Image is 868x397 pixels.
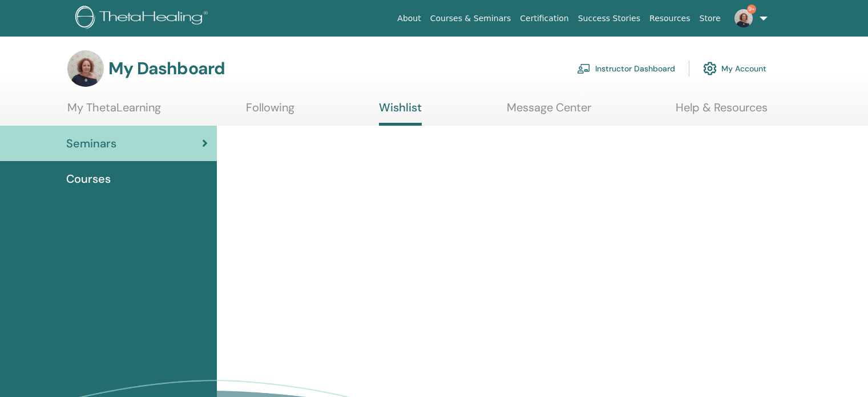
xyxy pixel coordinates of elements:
a: Certification [515,8,573,29]
a: Resources [645,8,695,29]
a: Wishlist [379,101,422,126]
a: Help & Resources [676,101,768,123]
a: Success Stories [574,8,645,29]
a: My ThetaLearning [67,101,161,123]
img: cog.svg [703,59,717,78]
img: chalkboard-teacher.svg [577,63,591,74]
a: Message Center [507,101,591,123]
img: logo.png [75,6,212,31]
a: Courses & Seminars [426,8,516,29]
span: Seminars [66,135,116,152]
span: Courses [66,170,111,187]
img: default.jpg [734,9,753,27]
h3: My Dashboard [108,58,225,79]
img: default.jpg [67,50,104,87]
span: 9+ [747,5,756,14]
a: Store [695,8,725,29]
a: Instructor Dashboard [577,56,675,81]
a: About [393,8,425,29]
a: Following [246,101,294,123]
a: My Account [703,56,766,81]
